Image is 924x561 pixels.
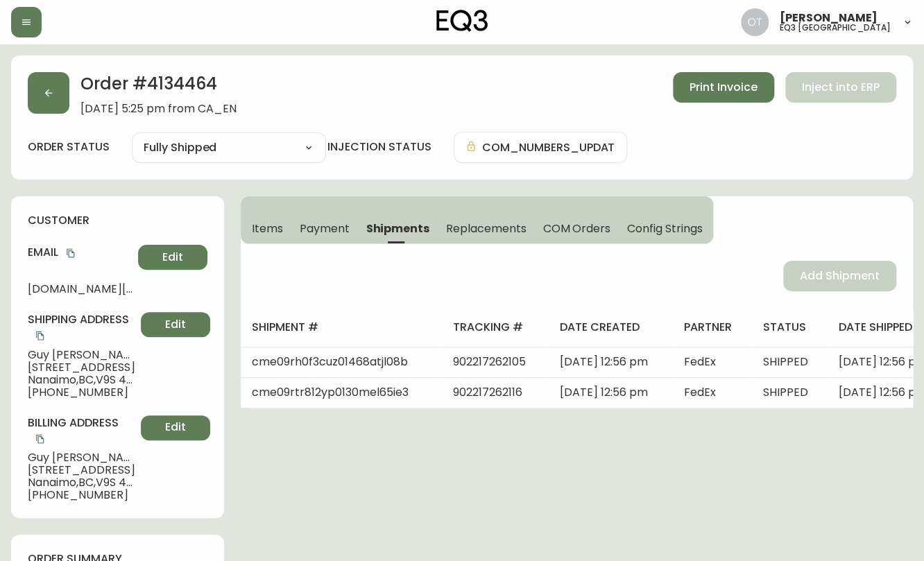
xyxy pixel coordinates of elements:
span: Guy [PERSON_NAME] [28,451,135,464]
span: [PERSON_NAME] [780,12,878,24]
span: Payment [300,221,350,236]
h4: Email [28,245,132,260]
span: [PHONE_NUMBER] [28,489,135,501]
span: Nanaimo , BC , V9S 4K9 , CA [28,374,135,386]
h2: Order # 4134464 [80,72,237,103]
span: Edit [165,317,186,332]
span: [STREET_ADDRESS] [28,361,135,374]
h5: eq3 [GEOGRAPHIC_DATA] [780,24,891,32]
span: cme09rh0f3cuz01468atjl08b [252,354,408,370]
span: [STREET_ADDRESS] [28,464,135,476]
button: Edit [141,415,210,440]
h4: status [762,320,816,335]
h4: Billing Address [28,415,135,447]
span: Nanaimo , BC , V9S 4K9 , CA [28,476,135,489]
button: copy [33,432,47,446]
h4: injection status [327,139,431,155]
h4: date created [560,320,662,335]
span: cme09rtr812yp0130mel65ie3 [252,384,409,400]
span: FedEx [684,384,716,400]
button: Edit [138,245,207,270]
span: [DATE] 12:56 pm [560,354,648,370]
button: Print Invoice [673,72,774,103]
h4: Shipping Address [28,312,135,343]
span: FedEx [684,354,716,370]
span: 902217262105 [453,354,526,370]
span: 902217262116 [453,384,522,400]
span: SHIPPED [762,384,807,400]
button: Edit [141,312,210,337]
h4: shipment # [252,320,431,335]
span: COM Orders [542,221,610,236]
span: [DATE] 5:25 pm from CA_EN [80,103,237,115]
span: SHIPPED [762,354,807,370]
span: [DATE] 12:56 pm [560,384,648,400]
span: [PHONE_NUMBER] [28,386,135,399]
button: copy [64,246,78,260]
span: Print Invoice [690,80,758,95]
img: logo [436,10,488,32]
h4: customer [28,213,207,228]
img: 5d4d18d254ded55077432b49c4cb2919 [741,8,769,36]
span: Replacements [446,221,526,236]
span: Config Strings [627,221,702,236]
span: Edit [165,420,186,435]
span: Edit [162,250,183,265]
span: Guy [PERSON_NAME] [28,349,135,361]
span: Shipments [366,221,429,236]
h4: partner [684,320,741,335]
label: order status [28,139,110,155]
h4: tracking # [453,320,538,335]
span: [DOMAIN_NAME][EMAIL_ADDRESS][PERSON_NAME][DOMAIN_NAME] [28,283,132,295]
button: copy [33,329,47,343]
span: Items [252,221,283,236]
